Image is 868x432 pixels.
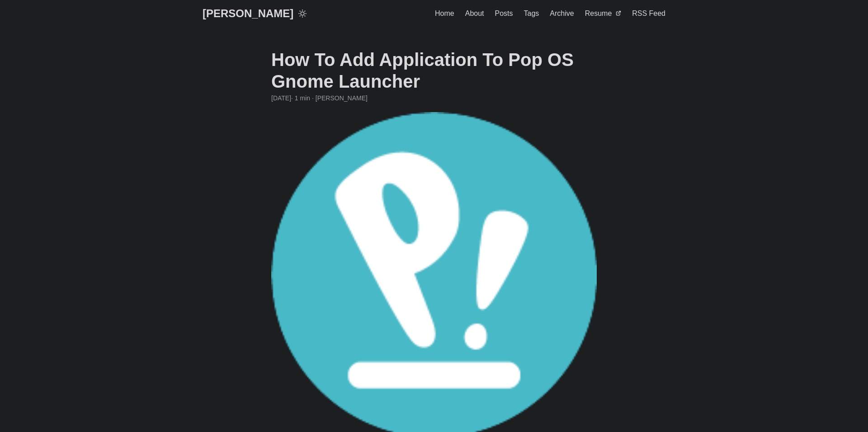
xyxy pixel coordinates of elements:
[271,93,291,103] span: 2021-07-18 16:01:12 -0400 -0400
[271,93,597,103] div: · 1 min · [PERSON_NAME]
[271,49,597,92] h1: How To Add Application To Pop OS Gnome Launcher
[465,9,484,17] span: About
[524,9,539,17] span: Tags
[550,9,574,17] span: Archive
[632,9,665,17] span: RSS Feed
[495,9,513,17] span: Posts
[435,9,454,17] span: Home
[585,9,612,17] span: Resume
